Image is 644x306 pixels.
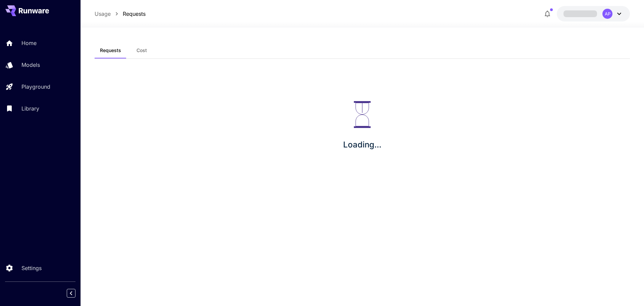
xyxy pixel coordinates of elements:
[602,9,612,19] div: AP
[123,10,146,18] a: Requests
[21,39,37,47] p: Home
[95,10,146,18] nav: breadcrumb
[557,6,630,21] button: AP
[21,104,39,113] p: Library
[67,289,75,298] button: Collapse sidebar
[72,287,80,299] div: Collapse sidebar
[137,47,147,53] span: Cost
[95,10,111,18] a: Usage
[343,139,381,151] p: Loading...
[21,83,50,91] p: Playground
[21,61,40,69] p: Models
[21,264,42,272] p: Settings
[100,47,121,53] span: Requests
